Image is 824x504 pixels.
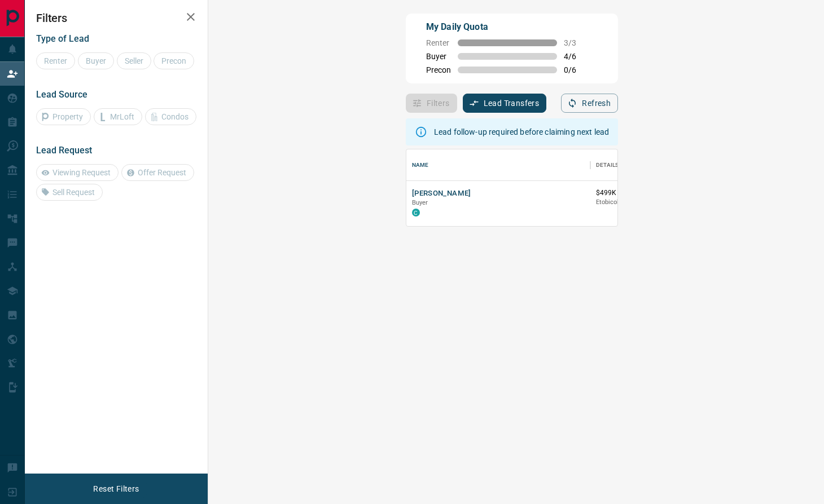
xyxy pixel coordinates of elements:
[426,20,589,34] p: My Daily Quota
[406,149,590,181] div: Name
[463,94,547,113] button: Lead Transfers
[86,479,146,498] button: Reset Filters
[434,122,609,142] div: Lead follow-up required before claiming next lead
[412,149,429,181] div: Name
[36,33,89,44] span: Type of Lead
[564,52,589,61] span: 4 / 6
[596,188,698,198] p: $499K - $499K
[596,149,619,181] div: Details
[564,38,589,47] span: 3 / 3
[564,65,589,74] span: 0 / 6
[426,38,451,47] span: Renter
[561,94,618,113] button: Refresh
[412,199,428,206] span: Buyer
[36,145,92,156] span: Lead Request
[426,52,451,61] span: Buyer
[36,11,196,25] h2: Filters
[596,198,698,207] p: Etobicoke, [GEOGRAPHIC_DATA]
[412,188,471,199] button: [PERSON_NAME]
[426,65,451,74] span: Precon
[412,209,420,216] div: condos.ca
[36,89,87,100] span: Lead Source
